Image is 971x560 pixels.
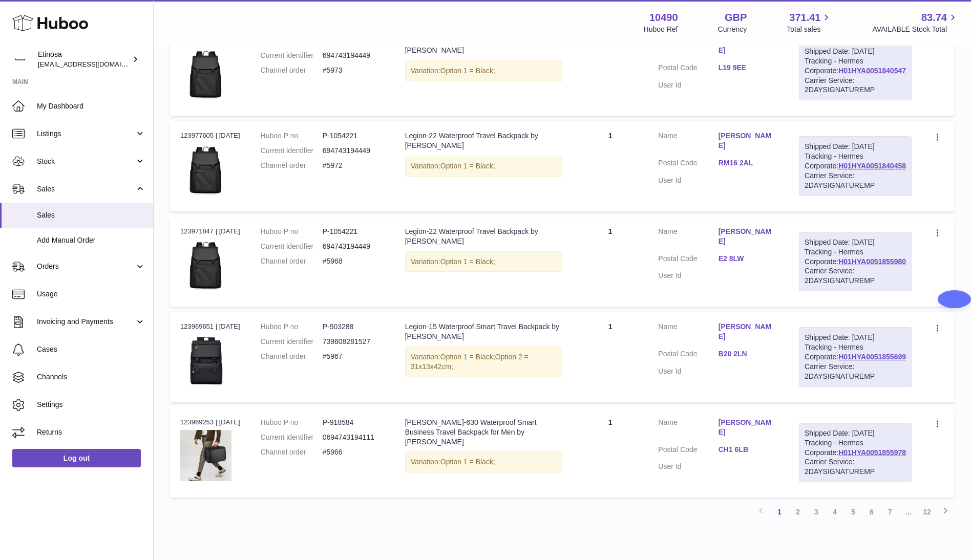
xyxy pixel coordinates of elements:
div: Tracking - Hermes Corporate: [799,136,912,196]
div: Legion-22 Waterproof Travel Backpack by [PERSON_NAME] [405,227,562,246]
div: 123971847 | [DATE] [180,227,240,236]
dt: Name [658,36,718,58]
img: Wolphuk@gmail.com [12,52,28,67]
dd: P-1054221 [323,227,385,236]
span: Stock [37,157,135,166]
a: H01HYA0051840547 [838,67,906,75]
a: 6 [862,503,881,521]
div: 123969651 | [DATE] [180,322,240,331]
a: 4 [826,503,844,521]
a: Log out [12,449,141,467]
div: Huboo Ref [644,25,678,34]
dt: User Id [658,271,718,281]
div: [PERSON_NAME]-630 Waterproof Smart Business Travel Backpack for Men by [PERSON_NAME] [405,418,562,447]
a: H01HYA0051855978 [838,448,906,457]
div: Carrier Service: 2DAYSIGNATUREMP [805,266,906,286]
dd: #5967 [323,352,385,361]
span: AVAILABLE Stock Total [872,25,959,34]
a: [PERSON_NAME] [719,36,778,55]
a: B20 2LN [719,349,778,359]
dt: Huboo P no [261,131,323,141]
a: CH1 6LB [719,445,778,455]
a: [PERSON_NAME] [719,418,778,437]
a: H01HYA0051840458 [838,162,906,170]
a: 3 [807,503,826,521]
span: Orders [37,262,135,271]
div: Variation: [405,60,562,81]
div: Tracking - Hermes Corporate: [799,232,912,291]
dt: Postal Code [658,445,718,457]
a: L19 9EE [719,63,778,73]
div: Variation: [405,251,562,272]
span: Option 2 = 31x13x42cm; [411,353,529,371]
dt: Postal Code [658,158,718,170]
a: [PERSON_NAME] [719,227,778,246]
div: Tracking - Hermes Corporate: [799,41,912,100]
div: 123969253 | [DATE] [180,418,240,427]
dt: Current identifier [261,242,323,251]
span: Option 1 = Black; [440,257,495,266]
td: 1 [573,407,648,498]
dt: Postal Code [658,254,718,266]
dt: Channel order [261,66,323,75]
a: RM16 2AL [719,158,778,168]
div: Variation: [405,347,562,377]
dt: Huboo P no [261,322,323,332]
div: Variation: [405,451,562,472]
dd: P-903288 [323,322,385,332]
dd: #5973 [323,66,385,75]
span: Listings [37,129,135,139]
dt: Name [658,131,718,153]
dd: 739608281527 [323,337,385,347]
dd: P-1054221 [323,131,385,141]
span: Returns [37,427,145,437]
div: Shipped Date: [DATE] [805,142,906,152]
dt: User Id [658,176,718,185]
dt: Postal Code [658,349,718,361]
dt: Current identifier [261,146,323,156]
a: 83.74 AVAILABLE Stock Total [872,11,959,34]
dd: 694743194449 [323,51,385,60]
dt: Current identifier [261,433,323,442]
span: Total sales [787,25,832,34]
div: Carrier Service: 2DAYSIGNATUREMP [805,457,906,477]
div: Variation: [405,156,562,177]
div: Legion-22 Waterproof Travel Backpack by [PERSON_NAME] [405,36,562,55]
a: [PERSON_NAME] [719,322,778,341]
div: Legion-22 Waterproof Travel Backpack by [PERSON_NAME] [405,131,562,150]
dt: Current identifier [261,51,323,60]
dt: Current identifier [261,337,323,347]
div: Shipped Date: [DATE] [805,47,906,56]
span: Cases [37,344,145,354]
span: Sales [37,210,145,220]
dt: Postal Code [658,63,718,75]
dt: Huboo P no [261,227,323,236]
img: v-Black__765727349.webp [180,239,231,290]
span: Usage [37,289,145,299]
dd: #5968 [323,256,385,266]
div: Carrier Service: 2DAYSIGNATUREMP [805,171,906,190]
span: Option 1 = Black; [440,458,495,466]
a: 371.41 Total sales [787,11,832,34]
a: 12 [918,503,936,521]
div: Shipped Date: [DATE] [805,238,906,247]
span: Option 1 = Black; [440,67,495,75]
span: Invoicing and Payments [37,317,135,327]
td: 1 [573,217,648,307]
td: 1 [573,312,648,402]
dt: User Id [658,80,718,90]
a: E2 8LW [719,254,778,264]
strong: 10490 [649,11,678,25]
dd: #5972 [323,161,385,170]
img: 610-2022-New-Large-Capacity-Anti-Theft-Laptop-Backpack-Bags-Waterproof-Men-s-Backpack-Business-Tr... [180,430,231,481]
dt: Channel order [261,256,323,266]
a: 5 [844,503,862,521]
dt: Name [658,322,718,344]
img: v-Black__765727349.webp [180,144,231,195]
a: [PERSON_NAME] [719,131,778,150]
a: 2 [789,503,807,521]
dd: 694743194449 [323,242,385,251]
span: Channels [37,372,145,382]
dd: #5966 [323,447,385,457]
span: Settings [37,400,145,410]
